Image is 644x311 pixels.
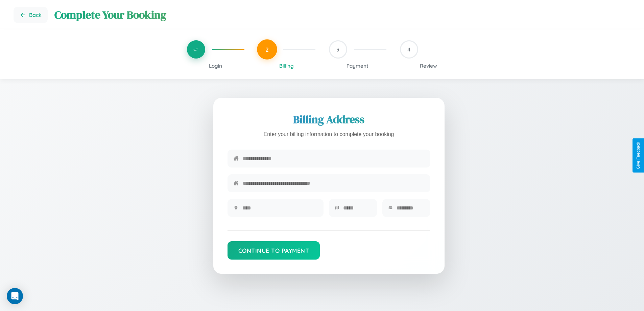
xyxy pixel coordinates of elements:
h2: Billing Address [228,112,430,127]
span: Billing [279,63,294,69]
p: Enter your billing information to complete your booking [228,130,430,139]
span: 2 [265,46,269,53]
div: Give Feedback [636,142,641,169]
div: Open Intercom Messenger [7,288,23,304]
button: Continue to Payment [228,241,320,260]
span: Review [420,63,437,69]
span: 4 [407,46,410,53]
span: 3 [336,46,339,53]
span: Payment [347,63,368,69]
h1: Complete Your Booking [54,7,630,22]
button: Go back [14,7,48,23]
span: Login [209,63,222,69]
